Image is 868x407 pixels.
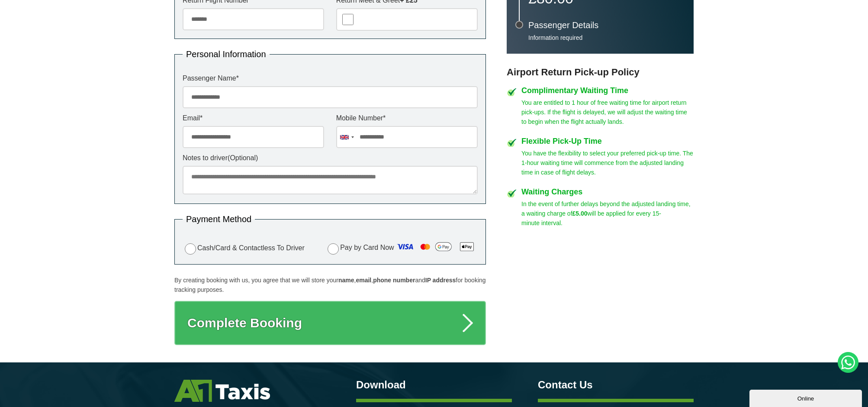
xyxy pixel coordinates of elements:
[337,126,357,148] div: United Kingdom: +44
[328,243,339,255] input: Pay by Card Now
[183,50,270,58] legend: Personal Information
[749,388,864,407] iframe: chat widget
[336,115,478,122] label: Mobile Number
[521,137,694,145] h4: Flexible Pick-Up Time
[174,380,270,402] img: A1 Taxis St Albans
[183,242,305,255] label: Cash/Card & Contactless To Driver
[528,21,685,29] h3: Passenger Details
[538,380,694,390] h3: Contact Us
[356,277,371,284] strong: email
[356,380,512,390] h3: Download
[521,98,694,126] p: You are entitled to 1 hour of free waiting time for airport return pick-ups. If the flight is del...
[183,215,255,223] legend: Payment Method
[521,87,694,94] h4: Complimentary Waiting Time
[338,277,354,284] strong: name
[521,199,694,228] p: In the event of further delays beyond the adjusted landing time, a waiting charge of will be appl...
[528,34,685,42] p: Information required
[174,275,486,294] p: By creating booking with us, you agree that we will store your , , and for booking tracking purpo...
[425,277,456,284] strong: IP address
[174,301,486,345] button: Complete Booking
[373,277,415,284] strong: phone number
[183,75,478,82] label: Passenger Name
[325,240,478,256] label: Pay by Card Now
[183,155,478,162] label: Notes to driver
[572,210,588,217] strong: £5.00
[521,149,694,177] p: You have the flexibility to select your preferred pick-up time. The 1-hour waiting time will comm...
[183,115,324,122] label: Email
[521,188,694,196] h4: Waiting Charges
[507,67,694,78] h3: Airport Return Pick-up Policy
[228,154,258,162] span: (Optional)
[185,243,196,255] input: Cash/Card & Contactless To Driver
